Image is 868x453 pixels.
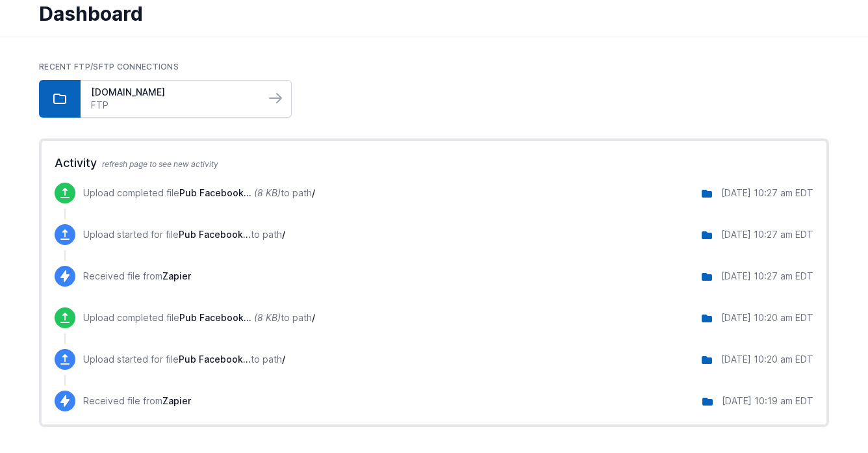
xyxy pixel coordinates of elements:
[179,229,251,240] span: Pub Facebook - N&N - AUTODIGITAL - FB.csv
[39,62,829,72] h2: Recent FTP/SFTP Connections
[83,228,285,241] p: Upload started for file to path
[282,354,285,365] span: /
[721,187,813,200] div: [DATE] 10:27 am EDT
[254,312,281,323] i: (8 KB)
[83,187,315,200] p: Upload completed file to path
[83,395,191,408] p: Received file from
[162,395,191,406] span: Zapier
[312,187,315,198] span: /
[162,270,191,281] span: Zapier
[83,270,191,283] p: Received file from
[91,86,255,99] a: [DOMAIN_NAME]
[254,187,281,198] i: (8 KB)
[721,311,813,324] div: [DATE] 10:20 am EDT
[179,354,251,365] span: Pub Facebook - N&N - AUTODIGITAL
[282,229,285,240] span: /
[179,187,251,198] span: Pub Facebook - N&N - AUTODIGITAL - FB.csv
[312,312,315,323] span: /
[721,353,813,366] div: [DATE] 10:20 am EDT
[179,312,251,323] span: Pub Facebook - N&N - AUTODIGITAL
[721,270,813,283] div: [DATE] 10:27 am EDT
[102,159,218,169] span: refresh page to see new activity
[721,228,813,241] div: [DATE] 10:27 am EDT
[722,395,813,408] div: [DATE] 10:19 am EDT
[55,154,813,172] h2: Activity
[39,2,819,25] h1: Dashboard
[91,99,255,112] a: FTP
[803,388,852,437] iframe: Drift Widget Chat Controller
[83,311,315,324] p: Upload completed file to path
[83,353,285,366] p: Upload started for file to path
